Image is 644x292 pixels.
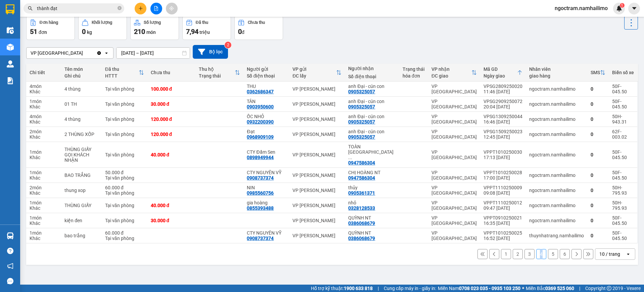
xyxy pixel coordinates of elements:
div: 0905325057 [348,119,375,125]
div: 10 / trang [599,251,620,257]
sup: 1 [620,3,625,8]
span: message [7,278,13,284]
div: kiện đen [64,218,98,223]
div: 0903950600 [247,104,274,109]
div: 0908737374 [247,236,274,241]
th: Toggle SortBy [289,64,345,82]
div: QUỲNH NT [348,230,396,236]
div: VP [PERSON_NAME] [292,86,341,92]
div: VP [GEOGRAPHIC_DATA] [431,185,477,196]
span: ... [348,155,352,160]
div: ngoctram.namhailimo [529,188,584,193]
span: Miền Nam [438,285,520,292]
span: | [378,285,379,292]
div: SMS [591,70,600,75]
div: ĐC lấy [292,73,336,79]
span: close-circle [118,5,122,12]
div: Chưa thu [151,70,192,75]
div: 50F-045.50 [612,149,634,160]
div: Tại văn phòng [105,190,144,196]
img: warehouse-icon [7,60,14,67]
input: Select a date range. [117,48,190,58]
button: Chưa thu0đ [234,16,283,40]
div: VP [GEOGRAPHIC_DATA] [431,99,477,109]
div: Đạt [247,129,286,134]
span: copyright [607,286,611,291]
button: caret-down [628,3,640,14]
div: VP [GEOGRAPHIC_DATA] [431,114,477,125]
div: VP [GEOGRAPHIC_DATA] [431,129,477,140]
span: kg [87,30,92,35]
div: Khác [30,104,58,109]
strong: 0708 023 035 - 0935 103 250 [459,286,520,291]
div: 120.000 đ [151,132,192,137]
div: 50F-045.50 [612,84,634,94]
div: Tại văn phòng [105,116,144,122]
div: Khác [30,190,58,196]
div: CTY NGUYÊN VỸ [247,230,286,236]
button: 4 [536,249,546,259]
div: VP [PERSON_NAME] [292,116,341,122]
div: 62F-003.02 [612,129,634,140]
div: VP [PERSON_NAME] [292,233,341,238]
div: 100.000 đ [151,86,192,92]
span: question-circle [7,248,13,254]
div: VPPT0910250021 [484,215,522,221]
span: search [28,6,33,11]
button: 1 [501,249,511,259]
button: 2 [513,249,523,259]
div: VP [GEOGRAPHIC_DATA] [31,50,83,56]
div: Đã thu [105,66,139,72]
div: 16:52 [DATE] [484,236,522,241]
th: Toggle SortBy [195,64,243,82]
div: 30.000 đ [151,218,192,223]
span: Hỗ trợ kỹ thuật: [311,285,373,292]
div: ngoctram.namhailimo [529,132,584,137]
div: VP [PERSON_NAME] [292,218,341,223]
div: 40.000 đ [151,203,192,208]
div: Khối lượng [92,20,112,25]
span: 0 [82,28,86,36]
div: VPSG2909250072 [484,99,522,104]
div: VP [PERSON_NAME] [292,152,341,157]
div: 4 thùng [64,116,98,122]
span: đơn [39,30,47,35]
div: 0 [591,152,605,157]
div: 2 món [30,129,58,134]
div: 09:47 [DATE] [484,205,522,211]
div: 40.000 đ [151,152,192,157]
span: 51 [30,28,37,36]
div: TÂN [247,99,286,104]
div: 0905325057 [348,134,375,140]
div: anh Đại - cún con [348,129,396,134]
div: HTTT [105,73,139,79]
span: file-add [154,6,158,11]
div: Trạng thái [199,73,235,79]
img: icon-new-feature [616,5,622,11]
div: 0 [591,188,605,193]
div: 1 món [30,230,58,236]
div: 11:46 [DATE] [484,89,522,94]
div: 0968909109 [247,134,274,140]
div: 1 món [30,99,58,104]
span: caret-down [631,5,637,11]
div: 4 món [30,84,58,89]
div: 0386068679 [348,236,375,241]
div: Số điện thoại [247,73,286,79]
div: Khác [30,175,58,181]
div: 50H-943.31 [612,114,634,125]
svg: Clear value [96,50,102,56]
div: 12:45 [DATE] [484,134,522,140]
div: 2 THÙNG XỐP [64,132,98,137]
span: 210 [134,28,145,36]
div: 0 [591,173,605,178]
div: 0362686347 [247,89,274,94]
span: plus [138,6,143,11]
div: hóa đơn [403,73,425,79]
div: 0328128533 [348,205,375,211]
div: Khác [30,236,58,241]
div: 0 [591,233,605,238]
div: 0 [591,116,605,122]
div: 0898949944 [247,155,274,160]
img: warehouse-icon [7,44,14,51]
